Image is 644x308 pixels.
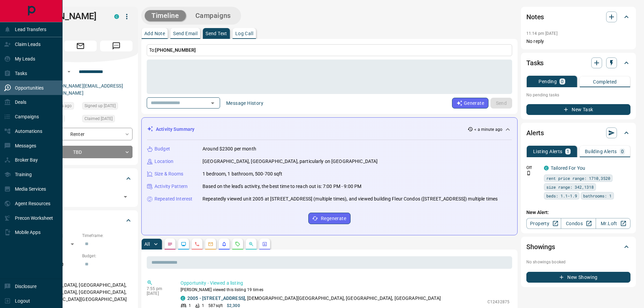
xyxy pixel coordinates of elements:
[145,10,186,21] button: Timeline
[155,47,196,53] span: [PHONE_NUMBER]
[526,165,540,171] p: Off
[194,241,200,247] svg: Calls
[526,31,557,36] p: 11:14 pm [DATE]
[526,57,544,68] h2: Tasks
[181,296,185,301] div: condos.ca
[487,299,509,305] p: C12432875
[147,286,170,291] p: 7:55 pm
[181,241,186,247] svg: Lead Browsing Activity
[82,233,133,239] p: Timeframe:
[593,79,617,84] p: Completed
[526,125,630,141] div: Alerts
[583,192,612,199] span: bathrooms: 1
[147,44,512,56] p: To:
[567,149,569,154] p: 1
[544,166,549,170] div: condos.ca
[526,127,544,138] h2: Alerts
[144,31,165,36] p: Add Note
[144,242,150,246] p: All
[114,14,119,19] div: condos.ca
[82,102,133,112] div: Sat Aug 30 2025
[181,280,509,287] p: Opportunity - Viewed a listing
[154,195,192,203] p: Repeated Interest
[308,213,351,224] button: Regenerate
[561,79,564,84] p: 0
[551,165,585,171] a: Tailored For You
[585,149,617,154] p: Building Alerts
[82,253,133,259] p: Budget:
[28,146,133,158] div: TBD
[167,241,173,247] svg: Notes
[65,68,73,76] button: Open
[526,171,531,175] svg: Push Notification Only
[526,272,630,283] button: New Showing
[64,41,97,51] span: Email
[235,31,253,36] p: Log Call
[202,170,283,177] p: 1 bedroom, 1 bathroom, 500-700 sqft
[526,218,561,229] a: Property
[452,98,488,109] button: Generate
[28,170,133,187] div: Tags
[189,10,238,21] button: Campaigns
[202,195,498,203] p: Repeatedly viewed unit 2005 at [STREET_ADDRESS] (multiple times), and viewed building Fleur Condo...
[28,11,104,32] h1: [PERSON_NAME] D
[546,184,594,190] span: size range: 342,1318
[206,31,227,36] p: Send Text
[202,158,378,165] p: [GEOGRAPHIC_DATA], [GEOGRAPHIC_DATA], particularly on [GEOGRAPHIC_DATA]
[154,145,170,152] p: Budget
[539,79,557,84] p: Pending
[82,115,133,124] div: Sat Aug 30 2025
[202,183,361,190] p: Based on the lead's activity, the best time to reach out is: 7:00 PM - 9:00 PM
[208,98,217,108] button: Open
[621,149,624,154] p: 0
[474,126,502,133] p: < a minute ago
[187,295,245,301] a: 2005 - [STREET_ADDRESS]
[526,239,630,255] div: Showings
[533,149,563,154] p: Listing Alerts
[546,192,577,199] span: beds: 1.1-1.9
[561,218,596,229] a: Condos
[100,41,133,51] span: Message
[28,212,133,229] div: Criteria
[262,241,267,247] svg: Agent Actions
[154,183,188,190] p: Activity Pattern
[121,192,130,202] button: Open
[526,38,630,45] p: No reply
[147,123,512,136] div: Activity Summary< a minute ago
[235,241,240,247] svg: Requests
[147,291,170,296] p: [DATE]
[596,218,630,229] a: Mr.Loft
[156,126,194,133] p: Activity Summary
[28,274,133,280] p: Areas Searched:
[28,280,133,305] p: [GEOGRAPHIC_DATA], [GEOGRAPHIC_DATA], [GEOGRAPHIC_DATA], [GEOGRAPHIC_DATA], [DEMOGRAPHIC_DATA][GE...
[208,241,213,247] svg: Emails
[28,128,133,140] div: Renter
[526,90,630,100] p: No pending tasks
[85,102,116,109] span: Signed up [DATE]
[526,11,544,22] h2: Notes
[248,241,254,247] svg: Opportunities
[187,295,441,302] p: , [DEMOGRAPHIC_DATA][GEOGRAPHIC_DATA], [GEOGRAPHIC_DATA], [GEOGRAPHIC_DATA]
[546,175,610,182] span: rent price range: 1710,3520
[154,170,184,177] p: Size & Rooms
[526,209,630,216] p: New Alert:
[181,287,509,293] p: [PERSON_NAME] viewed this listing 19 times
[47,83,123,96] a: [PERSON_NAME][EMAIL_ADDRESS][DOMAIN_NAME]
[526,9,630,25] div: Notes
[85,115,113,122] span: Claimed [DATE]
[173,31,197,36] p: Send Email
[526,259,630,265] p: No showings booked
[202,145,256,152] p: Around $2300 per month
[526,241,555,252] h2: Showings
[221,241,227,247] svg: Listing Alerts
[222,98,267,109] button: Message History
[526,104,630,115] button: New Task
[154,158,173,165] p: Location
[526,55,630,71] div: Tasks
